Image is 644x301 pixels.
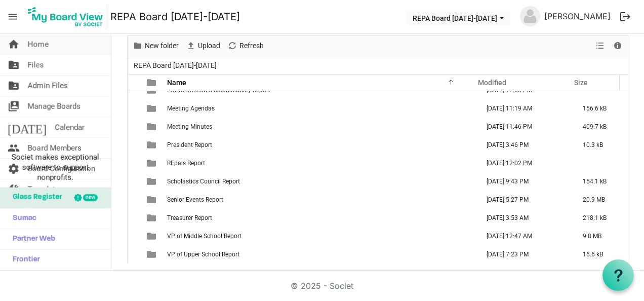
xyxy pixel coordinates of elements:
[167,233,241,240] span: VP of Middle School Report
[476,227,572,245] td: August 22, 2025 12:47 AM column header Modified
[164,154,476,172] td: REpals Report is template cell column header Name
[167,79,186,87] span: Name
[167,141,212,148] span: President Report
[574,79,588,87] span: Size
[572,191,628,209] td: 20.9 MB is template cell column header Size
[28,138,82,158] span: Board Members
[572,154,628,172] td: is template cell column header Size
[164,136,476,154] td: President Report is template cell column header Name
[28,55,44,75] span: Files
[476,154,572,172] td: August 15, 2025 12:02 PM column header Modified
[164,227,476,245] td: VP of Middle School Report is template cell column header Name
[83,194,98,201] div: new
[28,76,68,96] span: Admin Files
[55,117,85,137] span: Calendar
[226,40,266,52] button: Refresh
[572,172,628,191] td: 154.1 kB is template cell column header Size
[476,191,572,209] td: August 25, 2025 5:27 PM column header Modified
[8,55,20,75] span: folder_shared
[8,34,20,54] span: home
[128,227,141,245] td: checkbox
[476,136,572,154] td: August 20, 2025 3:46 PM column header Modified
[224,35,267,57] div: Refresh
[8,187,62,208] span: Glass Register
[141,245,164,264] td: is template cell column header type
[184,40,222,52] button: Upload
[141,227,164,245] td: is template cell column header type
[164,99,476,118] td: Meeting Agendas is template cell column header Name
[8,138,20,158] span: people
[164,245,476,264] td: VP of Upper School Report is template cell column header Name
[167,105,215,112] span: Meeting Agendas
[25,4,110,29] a: My Board View Logo
[476,118,572,136] td: August 19, 2025 11:46 PM column header Modified
[572,209,628,227] td: 218.1 kB is template cell column header Size
[141,154,164,172] td: is template cell column header type
[476,209,572,227] td: August 27, 2025 3:53 AM column header Modified
[167,87,270,94] span: Environmental & Sustainability Report
[129,35,182,57] div: New folder
[615,6,636,27] button: logout
[164,172,476,191] td: Scholastics Council Report is template cell column header Name
[28,96,80,117] span: Manage Boards
[141,191,164,209] td: is template cell column header type
[197,40,221,52] span: Upload
[128,172,141,191] td: checkbox
[476,172,572,191] td: August 25, 2025 9:43 PM column header Modified
[128,191,141,209] td: checkbox
[128,245,141,264] td: checkbox
[611,40,625,52] button: Details
[609,35,626,57] div: Details
[164,191,476,209] td: Senior Events Report is template cell column header Name
[167,251,239,258] span: VP of Upper School Report
[28,34,49,54] span: Home
[141,136,164,154] td: is template cell column header type
[182,35,224,57] div: Upload
[8,76,20,96] span: folder_shared
[406,11,510,25] button: REPA Board 2025-2026 dropdownbutton
[167,123,212,130] span: Meeting Minutes
[476,99,572,118] td: August 25, 2025 11:19 AM column header Modified
[5,152,106,182] span: Societ makes exceptional software to support nonprofits.
[8,117,47,137] span: [DATE]
[592,35,609,57] div: View
[3,7,22,26] span: menu
[141,99,164,118] td: is template cell column header type
[128,118,141,136] td: checkbox
[164,209,476,227] td: Treasurer Report is template cell column header Name
[131,40,181,52] button: New folder
[540,6,615,26] a: [PERSON_NAME]
[520,6,540,26] img: no-profile-picture.svg
[128,154,141,172] td: checkbox
[167,196,223,203] span: Senior Events Report
[144,40,180,52] span: New folder
[141,118,164,136] td: is template cell column header type
[141,209,164,227] td: is template cell column header type
[572,136,628,154] td: 10.3 kB is template cell column header Size
[25,4,106,29] img: My Board View Logo
[8,96,20,117] span: switch_account
[478,79,506,87] span: Modified
[572,99,628,118] td: 156.6 kB is template cell column header Size
[110,7,240,27] a: REPA Board [DATE]-[DATE]
[167,178,240,185] span: Scholastics Council Report
[128,209,141,227] td: checkbox
[291,281,353,291] a: © 2025 - Societ
[132,59,219,72] span: REPA Board [DATE]-[DATE]
[238,40,265,52] span: Refresh
[164,118,476,136] td: Meeting Minutes is template cell column header Name
[572,245,628,264] td: 16.6 kB is template cell column header Size
[128,99,141,118] td: checkbox
[8,250,40,270] span: Frontier
[167,214,212,221] span: Treasurer Report
[572,227,628,245] td: 9.8 MB is template cell column header Size
[141,172,164,191] td: is template cell column header type
[476,245,572,264] td: August 20, 2025 7:23 PM column header Modified
[8,229,55,249] span: Partner Web
[167,160,205,167] span: REpals Report
[572,118,628,136] td: 409.7 kB is template cell column header Size
[8,208,36,229] span: Sumac
[594,40,606,52] button: View dropdownbutton
[128,136,141,154] td: checkbox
